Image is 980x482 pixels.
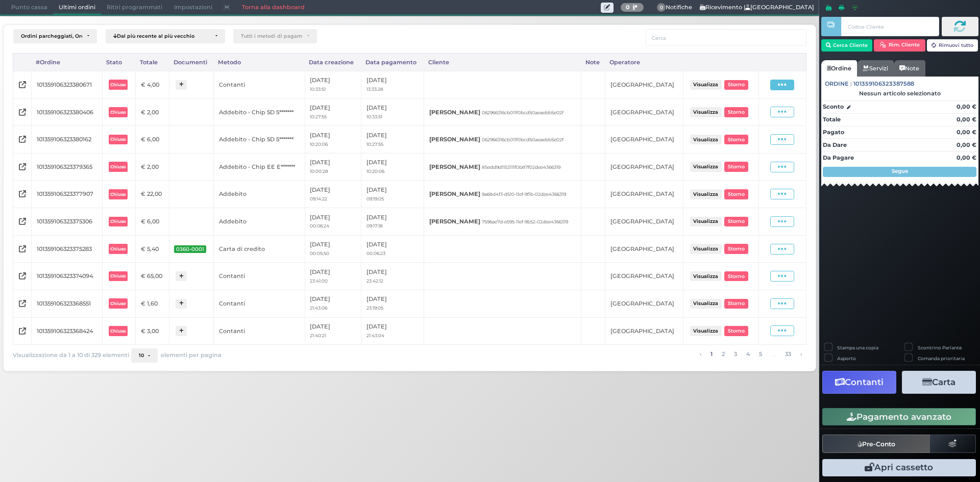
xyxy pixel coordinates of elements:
strong: 0,00 € [957,141,976,148]
td: € 22,00 [136,181,169,208]
td: Addebito [214,181,305,208]
b: Chiuso [110,164,126,169]
b: Chiuso [110,246,126,251]
button: Visualizza [690,189,722,199]
td: [DATE] [361,235,424,263]
td: 101359106323380671 [32,71,102,98]
small: 00:06:24 [310,223,329,229]
button: Visualizza [690,299,722,309]
div: Metodo [214,54,305,71]
button: Storno [724,217,748,226]
strong: 0,00 € [957,103,976,110]
input: Cerca [646,29,806,46]
strong: Sconto [823,103,844,111]
td: [DATE] [361,153,424,181]
td: € 5,40 [136,235,169,263]
small: 09:14:22 [310,196,327,201]
small: 7596ae7d-e595-11ef-9b52-02dee4366319 [482,219,568,224]
td: € 2,00 [136,98,169,126]
button: Apri cassetto [822,459,976,476]
strong: 0,00 € [957,129,976,136]
span: Punto cassa [6,1,53,15]
button: Storno [724,244,748,253]
small: 10:33:51 [310,86,326,92]
button: Carta [902,371,976,394]
td: [DATE] [305,317,361,345]
button: Visualizza [690,107,722,117]
td: [DATE] [361,71,424,98]
div: Cliente [424,54,581,71]
a: alla pagina 4 [743,348,752,360]
div: Data creazione [305,54,361,71]
td: € 6,00 [136,126,169,154]
td: € 65,00 [136,263,169,290]
button: Contanti [822,371,896,394]
td: Addebito [214,208,305,236]
b: Chiuso [110,82,126,87]
span: 101359106323387588 [853,80,914,88]
strong: Totale [823,116,841,123]
small: 062966316cb011f0bcd50aeaebb5e02f [482,137,563,142]
td: [GEOGRAPHIC_DATA] [605,235,683,263]
a: Ordine [821,60,857,77]
td: 101359106323368424 [32,317,102,345]
div: Dal più recente al più vecchio [113,33,210,39]
button: Storno [724,80,748,90]
small: 23:42:12 [366,278,383,284]
label: Comanda prioritaria [918,355,965,362]
div: Nessun articolo selezionato [821,90,978,97]
small: 21:43:04 [366,333,384,338]
td: 101359106323380406 [32,98,102,126]
strong: Da Dare [823,141,847,148]
div: Documenti [169,54,214,71]
b: Chiuso [110,110,126,115]
b: [PERSON_NAME] [429,136,480,143]
td: € 3,00 [136,317,169,345]
strong: Pagato [823,129,844,136]
a: Note [894,60,925,77]
strong: 0,00 € [957,116,976,123]
div: Note [581,54,605,71]
a: pagina precedente [697,348,704,360]
td: [DATE] [305,208,361,236]
button: Storno [724,189,748,199]
small: 13:33:28 [366,86,383,92]
small: 10:27:55 [366,141,383,147]
button: Pre-Conto [822,435,930,453]
td: [DATE] [305,126,361,154]
small: 10:27:55 [310,114,327,119]
b: [PERSON_NAME] [429,190,480,197]
small: 10:33:51 [366,114,382,119]
td: € 1,60 [136,290,169,317]
td: [DATE] [361,290,424,317]
td: [GEOGRAPHIC_DATA] [605,208,683,236]
b: Chiuso [110,273,126,278]
b: Chiuso [110,328,126,334]
td: 101359106323374094 [32,263,102,290]
td: [DATE] [305,181,361,208]
button: Storno [724,107,748,117]
small: 9a68d4f3-d510-11ef-9f1b-02dee4366319 [482,191,566,197]
a: alla pagina 1 [707,348,715,360]
div: #Ordine [32,54,102,71]
b: [PERSON_NAME] [429,163,480,170]
div: Ordini parcheggiati, Ordini aperti, Ordini chiusi [21,33,82,39]
td: Contanti [214,290,305,317]
span: 0 [657,3,666,12]
small: 00:05:50 [310,250,329,256]
td: € 6,00 [136,208,169,236]
button: Storno [724,271,748,281]
td: [GEOGRAPHIC_DATA] [605,126,683,154]
strong: Da Pagare [823,154,854,161]
small: 23:19:05 [366,305,383,311]
td: [DATE] [361,208,424,236]
td: Carta di credito [214,235,305,263]
input: Codice Cliente [841,17,939,36]
td: [DATE] [305,153,361,181]
small: 85edd9d1153111f0b87f02dee4366319 [482,164,560,170]
td: € 2,00 [136,153,169,181]
strong: 0,00 € [957,154,976,161]
button: Storno [724,162,748,171]
button: Pagamento avanzato [822,408,976,425]
b: 0 [626,4,630,11]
